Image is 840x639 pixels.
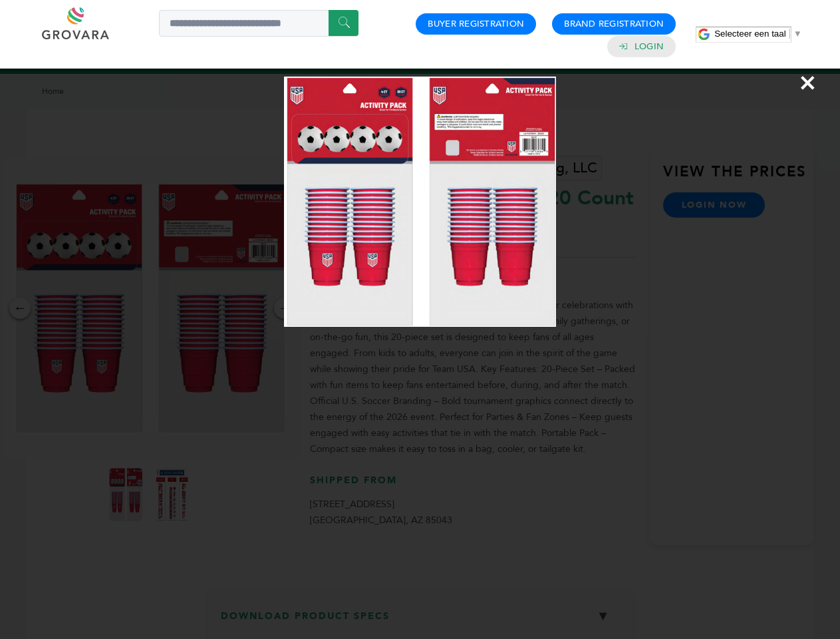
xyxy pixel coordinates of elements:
[789,29,790,39] span: ​
[428,18,524,30] a: Buyer Registration
[284,77,556,327] img: Image Preview
[714,29,802,39] a: Selecteer een taal​
[634,41,664,53] a: Login
[714,29,785,39] span: Selecteer een taal
[799,64,817,101] span: ×
[564,18,664,30] a: Brand Registration
[793,29,802,39] span: ▼
[159,10,358,37] input: Search a product or brand...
